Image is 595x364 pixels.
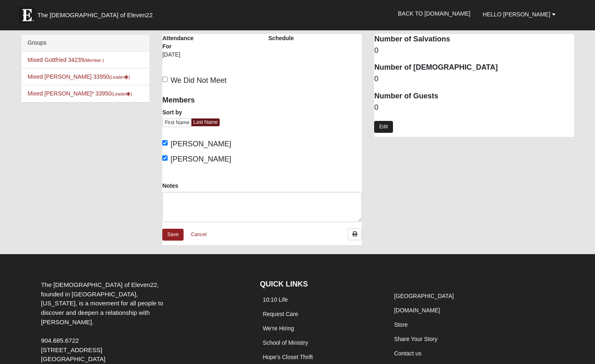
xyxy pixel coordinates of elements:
[170,140,231,148] span: [PERSON_NAME]
[263,325,294,332] a: We're Hiring
[162,155,168,161] input: [PERSON_NAME]
[162,140,168,146] input: [PERSON_NAME]
[348,228,362,240] a: Print Attendance Roster
[483,11,550,18] span: Hello [PERSON_NAME]
[162,77,168,82] input: We Did Not Meet
[35,280,181,364] div: The [DEMOGRAPHIC_DATA] of Eleven22, founded in [GEOGRAPHIC_DATA], [US_STATE], is a movement for a...
[191,118,220,126] a: Last Name
[162,96,256,105] h4: Members
[263,311,298,317] a: Request Care
[162,108,182,116] label: Sort by
[263,339,308,346] a: School of Ministry
[394,321,408,328] a: Store
[374,102,574,113] dd: 0
[162,118,192,127] a: First Name
[374,74,574,84] dd: 0
[170,155,231,163] span: [PERSON_NAME]
[19,7,35,23] img: Eleven22 logo
[477,4,562,25] a: Hello [PERSON_NAME]
[170,76,227,84] span: We Did Not Meet
[162,229,184,241] a: Save
[15,3,179,23] a: The [DEMOGRAPHIC_DATA] of Eleven22
[21,34,150,52] div: Groups
[374,45,574,56] dd: 0
[109,75,130,80] small: (Leader )
[27,73,130,80] a: Mixed [PERSON_NAME] 33950(Leader)
[392,3,477,24] a: Back to [DOMAIN_NAME]
[374,62,574,73] dt: Number of [DEMOGRAPHIC_DATA]
[84,58,104,63] small: (Member )
[268,34,294,42] label: Schedule
[37,11,152,19] span: The [DEMOGRAPHIC_DATA] of Eleven22
[111,91,132,96] small: (Leader )
[374,91,574,102] dt: Number of Guests
[394,307,440,314] a: [DOMAIN_NAME]
[374,34,574,45] dt: Number of Salvations
[162,34,203,50] label: Attendance For
[162,50,203,64] div: [DATE]
[263,296,288,303] a: 10:10 Life
[27,57,104,63] a: Mixed Gottfried 34239(Member )
[260,280,379,289] h4: QUICK LINKS
[162,182,178,190] label: Notes
[374,121,393,133] a: Edit
[27,90,132,97] a: Mixed [PERSON_NAME]* 33950(Leader)
[394,336,438,342] a: Share Your Story
[394,293,454,299] a: [GEOGRAPHIC_DATA]
[186,228,212,241] a: Cancel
